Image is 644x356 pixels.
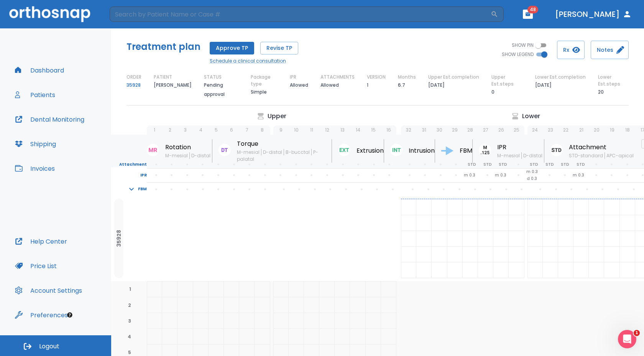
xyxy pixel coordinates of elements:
p: Lower [522,112,540,121]
p: 10 [294,127,299,133]
p: 35928 [116,230,122,247]
p: 6.7 [398,81,405,90]
p: Upper Est.completion [428,74,479,81]
p: 24 [532,127,538,133]
a: Schedule a clinical consultation [210,58,298,64]
p: Allowed [320,81,339,90]
p: FBM [460,146,472,155]
p: Simple [251,87,267,97]
button: Preferences [10,306,72,324]
span: 5 [127,349,133,356]
p: VERSION [367,74,386,81]
p: Lower Est.steps [598,74,629,87]
button: Patients [10,86,60,104]
p: Intrusion [409,146,435,155]
p: 20 [598,87,604,97]
p: 21 [579,127,583,133]
span: P-palatal [237,149,318,162]
p: m 0.3 [573,172,584,179]
div: Tooltip anchor [66,311,73,318]
span: M-mesial [497,152,521,159]
p: 13 [340,127,345,133]
img: Orthosnap [9,6,90,22]
p: Upper Est.steps [491,74,522,87]
p: STATUS [204,74,222,81]
p: STD [530,161,538,168]
p: 30 [437,127,442,133]
span: D-distal [261,149,284,155]
p: IPR [290,74,296,81]
p: 31 [422,127,426,133]
p: 18 [625,127,630,133]
p: STD [483,161,491,168]
p: 25 [514,127,519,133]
span: 48 [527,6,538,13]
p: STD [545,161,554,168]
a: Help Center [10,232,72,251]
p: Attachment [569,143,635,152]
p: 22 [563,127,568,133]
iframe: Intercom live chat [618,330,636,348]
button: Account Settings [10,281,87,300]
p: m 0.3 [464,172,475,179]
p: 0 [491,87,495,97]
p: 6 [230,127,233,133]
p: PATIENT [154,74,172,81]
a: Invoices [10,159,59,178]
p: Rotation [165,143,212,152]
p: FBM [138,186,147,193]
span: APC-apical [605,152,635,159]
button: [PERSON_NAME] [552,7,635,21]
p: 32 [406,127,411,133]
p: Upper [268,112,286,121]
p: Months [398,74,416,81]
span: Logout [39,342,59,351]
p: 4 [199,127,202,133]
button: Shipping [10,135,61,153]
p: 1 [367,81,368,90]
p: 16 [386,127,391,133]
span: 1 [634,330,640,336]
p: 29 [452,127,458,133]
p: d 0.3 [527,175,537,182]
p: STD [561,161,569,168]
p: STD [468,161,476,168]
h5: Treatment plan [127,41,200,53]
p: Allowed [290,81,308,90]
p: 19 [610,127,614,133]
span: STD-standard [569,152,605,159]
p: 23 [548,127,553,133]
p: 8 [261,127,264,133]
button: Price List [10,257,61,275]
button: Dental Monitoring [10,110,89,129]
p: m 0.3 [495,172,506,179]
p: 2 [169,127,171,133]
span: D-distal [189,152,212,159]
p: 11 [310,127,313,133]
p: IPR [111,172,147,179]
span: SHOW LEGEND [502,51,534,58]
a: 35928 [127,81,141,90]
p: 5 [215,127,218,133]
p: 27 [483,127,488,133]
span: D-distal [521,152,544,159]
span: 1 [128,285,133,292]
p: 1 [154,127,155,133]
p: 20 [594,127,600,133]
p: STD [499,161,507,168]
button: Notes [591,41,629,59]
p: Extrusion [356,146,384,155]
p: 28 [467,127,473,133]
p: [DATE] [535,81,552,90]
span: 3 [127,317,133,324]
span: M-mesial [165,152,189,159]
p: IPR [497,143,544,152]
p: 26 [498,127,504,133]
button: Dashboard [10,61,69,79]
p: Pending approval [204,81,238,99]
